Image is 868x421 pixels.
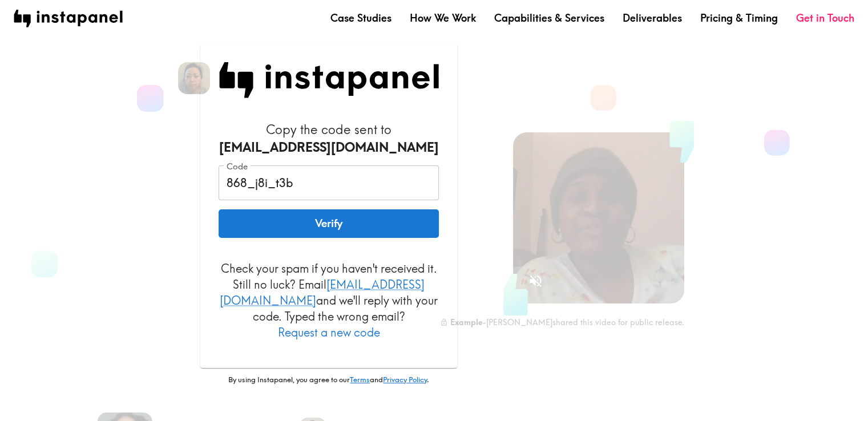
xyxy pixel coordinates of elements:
[350,375,370,384] a: Terms
[494,11,604,25] a: Capabilities & Services
[330,11,391,25] a: Case Studies
[700,11,778,25] a: Pricing & Timing
[383,375,427,384] a: Privacy Policy
[219,121,439,156] h6: Copy the code sent to
[410,11,476,25] a: How We Work
[523,269,548,293] button: Sound is off
[623,11,682,25] a: Deliverables
[219,261,439,341] p: Check your spam if you haven't received it. Still no luck? Email and we'll reply with your code. ...
[220,277,425,307] a: [EMAIL_ADDRESS][DOMAIN_NAME]
[227,160,248,173] label: Code
[219,62,439,98] img: Instapanel
[796,11,854,25] a: Get in Touch
[200,375,457,385] p: By using Instapanel, you agree to our and .
[178,62,210,94] img: Lisa
[219,165,439,201] input: xxx_xxx_xxx
[14,10,123,27] img: instapanel
[219,209,439,238] button: Verify
[450,317,482,327] b: Example
[278,325,380,341] button: Request a new code
[219,139,439,156] div: [EMAIL_ADDRESS][DOMAIN_NAME]
[440,317,684,327] div: - [PERSON_NAME] shared this video for public release.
